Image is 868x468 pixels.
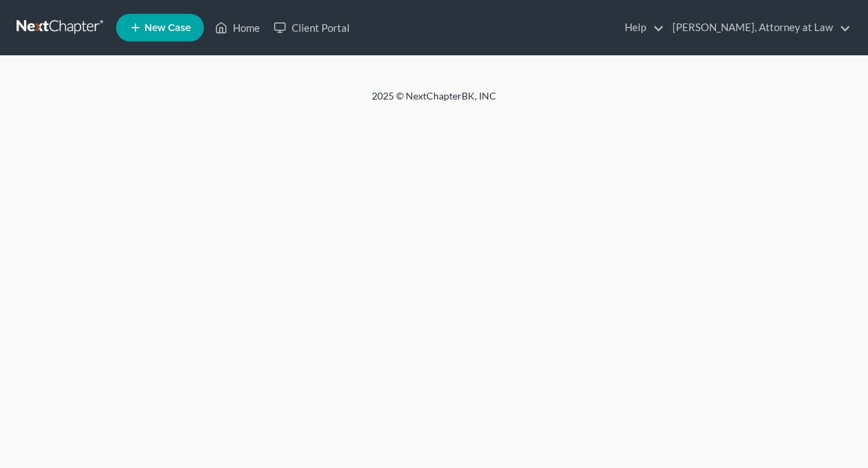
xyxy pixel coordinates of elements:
[116,14,204,41] new-legal-case-button: New Case
[40,89,828,114] div: 2025 © NextChapterBK, INC
[208,15,267,40] a: Home
[618,15,664,40] a: Help
[666,15,851,40] a: [PERSON_NAME], Attorney at Law
[267,15,357,40] a: Client Portal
